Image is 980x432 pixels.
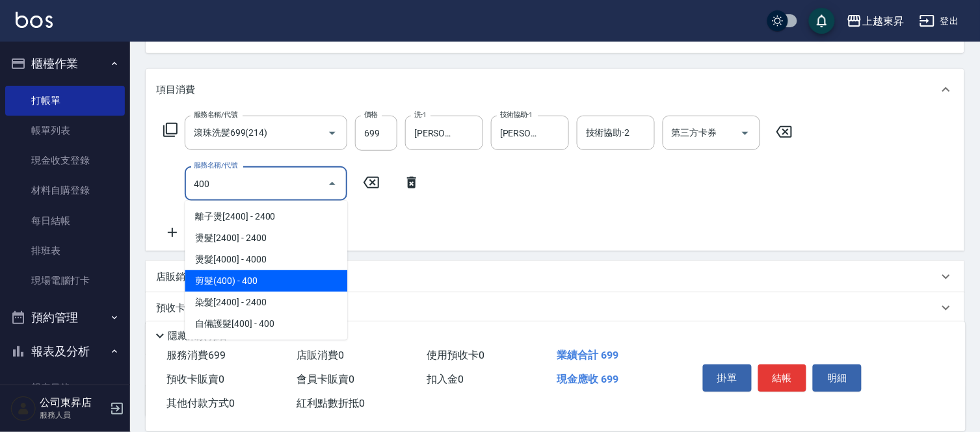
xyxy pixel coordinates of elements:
button: 上越東昇 [841,8,909,34]
span: 其他付款方式 0 [166,397,235,409]
button: Open [735,123,756,144]
button: 報表及分析 [5,335,125,368]
a: 材料自購登錄 [5,175,125,205]
span: 離子燙[2400] - 2400 [185,206,347,227]
div: 項目消費 [146,69,964,110]
button: 登出 [914,9,964,33]
button: 預約管理 [5,301,125,335]
a: 打帳單 [5,86,125,116]
a: 現場電腦打卡 [5,266,125,296]
h5: 公司東昇店 [40,396,106,409]
span: 服務消費 699 [166,349,226,361]
div: 預收卡販賣 [146,292,964,324]
a: 排班表 [5,236,125,266]
p: 預收卡販賣 [156,301,205,315]
span: 扣入金 0 [427,373,464,385]
a: 帳單列表 [5,116,125,146]
label: 服務名稱/代號 [194,160,237,170]
p: 店販銷售 [156,270,195,284]
p: 項目消費 [156,83,195,97]
img: Logo [16,12,53,28]
button: Open [322,123,343,144]
span: 店販消費 0 [297,349,344,361]
label: 服務名稱/代號 [194,110,237,120]
a: 現金收支登錄 [5,146,125,175]
span: 紅利點數折抵 0 [297,397,365,409]
a: 每日結帳 [5,206,125,236]
img: Person [10,396,36,422]
label: 價格 [364,110,378,120]
button: 明細 [813,364,862,392]
span: 會員卡販賣 0 [297,373,354,385]
p: 隱藏業績明細 [168,329,226,343]
span: 預收卡販賣 0 [166,373,224,385]
span: 業績合計 699 [557,349,618,361]
span: 現金應收 699 [557,373,618,385]
a: 報表目錄 [5,373,125,403]
button: Close [322,173,343,194]
div: 上越東昇 [862,13,904,29]
span: 使用預收卡 0 [427,349,484,361]
button: save [809,8,835,34]
span: 剪髮(400) - 400 [185,270,347,292]
span: 燙髮[2400] - 2400 [185,227,347,249]
label: 洗-1 [414,110,427,120]
span: 染髮[2400] - 2400 [185,292,347,313]
span: 自備護髮[400] - 400 [185,313,347,335]
span: 燙髮[4000] - 4000 [185,249,347,270]
button: 櫃檯作業 [5,47,125,81]
label: 技術協助-1 [500,110,533,120]
p: 服務人員 [40,409,106,421]
button: 掛單 [703,364,752,392]
button: 結帳 [758,364,807,392]
div: 店販銷售 [146,261,964,292]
